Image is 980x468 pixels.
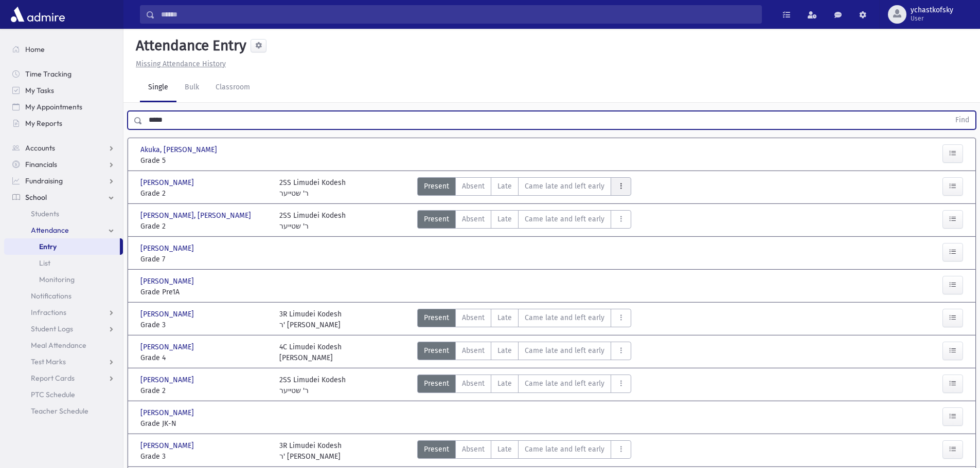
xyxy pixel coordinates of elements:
span: Came late and left early [525,214,604,224]
span: Present [424,345,449,356]
input: Search [155,5,761,24]
a: Accounts [4,140,123,156]
a: Financials [4,156,123,173]
span: PTC Schedule [31,390,75,399]
a: Students [4,205,123,222]
div: AttTypes [417,210,631,232]
span: Financials [25,160,57,169]
span: Present [424,312,449,323]
div: 2SS Limudei Kodesh ר' שטייער [279,177,346,199]
a: List [4,255,123,271]
a: Entry [4,238,120,255]
a: PTC Schedule [4,386,123,403]
span: Grade 5 [140,155,269,166]
span: Late [497,214,512,224]
span: Home [25,45,45,54]
span: Entry [39,242,57,251]
span: Grade 4 [140,352,269,363]
span: Absent [462,378,485,389]
span: Came late and left early [525,378,604,389]
span: My Tasks [25,86,54,95]
u: Missing Attendance History [136,60,226,68]
a: Attendance [4,222,123,238]
span: Absent [462,444,485,455]
span: [PERSON_NAME] [140,407,196,418]
span: Grade 2 [140,188,269,199]
span: Teacher Schedule [31,406,88,416]
a: Time Tracking [4,66,123,82]
span: Absent [462,181,485,192]
div: AttTypes [417,309,631,330]
span: List [39,258,50,268]
span: Came late and left early [525,312,604,323]
a: Notifications [4,288,123,304]
span: Late [497,345,512,356]
span: Students [31,209,59,218]
a: My Appointments [4,99,123,115]
a: Meal Attendance [4,337,123,353]
span: Monitoring [39,275,75,284]
a: Teacher Schedule [4,403,123,419]
span: Test Marks [31,357,66,366]
span: Late [497,312,512,323]
a: Fundraising [4,173,123,189]
a: Classroom [207,73,258,102]
span: [PERSON_NAME] [140,276,196,287]
div: 3R Limudei Kodesh ר' [PERSON_NAME] [279,440,342,462]
a: Home [4,41,123,58]
a: Student Logs [4,321,123,337]
div: 4C Limudei Kodesh [PERSON_NAME] [279,342,342,363]
span: Fundraising [25,176,63,185]
span: Grade 3 [140,451,269,462]
span: Grade 3 [140,320,269,330]
a: School [4,189,123,205]
a: My Reports [4,115,123,132]
span: Infractions [31,308,66,317]
span: Report Cards [31,373,75,383]
a: Bulk [176,73,207,102]
span: My Reports [25,119,62,128]
a: Missing Attendance History [132,60,226,68]
span: [PERSON_NAME] [140,243,196,254]
h5: Attendance Entry [132,37,246,54]
div: AttTypes [417,342,631,363]
div: 2SS Limudei Kodesh ר' שטייער [279,210,346,232]
span: Grade JK-N [140,418,269,429]
span: My Appointments [25,102,82,111]
span: Absent [462,214,485,224]
span: Came late and left early [525,181,604,192]
span: Grade Pre1A [140,287,269,297]
span: [PERSON_NAME] [140,177,196,188]
span: School [25,193,47,202]
span: Attendance [31,226,69,235]
span: Came late and left early [525,345,604,356]
span: Present [424,214,449,224]
span: Accounts [25,143,55,153]
span: Late [497,181,512,192]
button: Find [949,111,975,129]
span: [PERSON_NAME] [140,440,196,451]
span: Notifications [31,291,72,301]
a: Report Cards [4,370,123,386]
span: Grade 2 [140,385,269,396]
span: Time Tracking [25,69,72,79]
div: AttTypes [417,375,631,396]
a: Single [140,73,176,102]
span: Late [497,444,512,455]
span: ychastkofsky [911,6,953,14]
a: Infractions [4,304,123,321]
span: User [911,14,953,23]
span: [PERSON_NAME] [140,309,196,320]
span: Present [424,378,449,389]
div: 2SS Limudei Kodesh ר' שטייער [279,375,346,396]
span: [PERSON_NAME], [PERSON_NAME] [140,210,253,221]
a: Monitoring [4,271,123,288]
span: Present [424,181,449,192]
div: 3R Limudei Kodesh ר' [PERSON_NAME] [279,309,342,330]
img: AdmirePro [8,4,67,25]
span: [PERSON_NAME] [140,342,196,352]
span: Meal Attendance [31,341,86,350]
span: Present [424,444,449,455]
span: Late [497,378,512,389]
span: Student Logs [31,324,73,333]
